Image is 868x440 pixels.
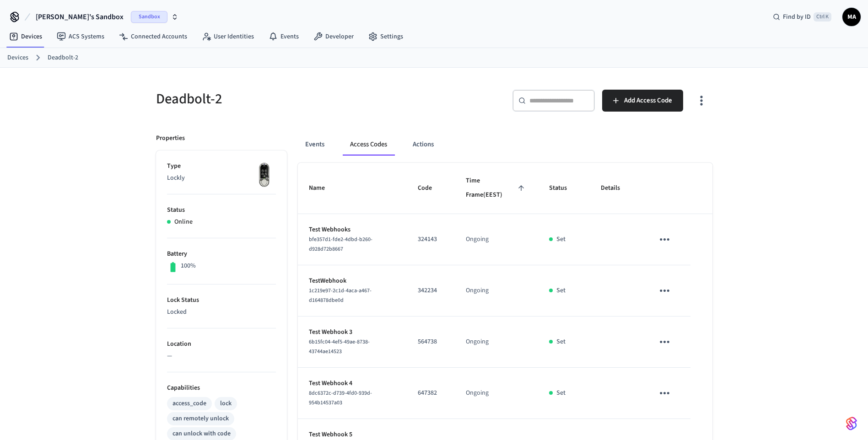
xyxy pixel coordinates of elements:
[181,261,196,271] p: 100%
[309,327,396,337] p: Test Webhook 3
[455,317,538,368] td: Ongoing
[814,12,831,21] span: Ctrl K
[167,161,276,171] p: Type
[455,214,538,265] td: Ongoing
[556,235,566,244] p: Set
[455,368,538,419] td: Ongoing
[783,12,811,21] span: Find by ID
[343,134,394,156] button: Access Codes
[624,95,672,107] span: Add Access Code
[418,337,444,347] p: 564738
[309,236,372,253] span: bfe357d1-fde2-4dbd-b260-d928d72b8667
[167,351,276,361] p: —
[194,28,261,45] a: User Identities
[846,416,857,431] img: SeamLogoGradient.69752ec5.svg
[549,181,579,195] span: Status
[173,399,206,408] div: access_code
[418,286,444,295] p: 342234
[418,388,444,398] p: 647382
[306,28,361,45] a: Developer
[156,90,429,108] h5: Deadbolt-2
[466,174,527,203] span: Time Frame(EEST)
[253,161,276,189] img: Lockly Vision Lock, Front
[602,90,683,112] button: Add Access Code
[418,235,444,244] p: 324143
[766,9,839,25] div: Find by IDCtrl K
[309,338,370,355] span: 6b15fc04-4ef5-49ae-8738-43744ae14523
[842,8,861,26] button: MA
[220,399,232,408] div: lock
[173,414,229,424] div: can remotely unlock
[261,28,306,45] a: Events
[309,379,396,388] p: Test Webhook 4
[418,181,444,195] span: Code
[601,181,632,195] span: Details
[167,173,276,183] p: Lockly
[361,28,410,45] a: Settings
[2,28,49,45] a: Devices
[556,286,566,295] p: Set
[167,295,276,305] p: Lock Status
[49,28,112,45] a: ACS Systems
[309,181,337,195] span: Name
[112,28,194,45] a: Connected Accounts
[309,276,396,286] p: TestWebhook
[167,307,276,317] p: Locked
[455,265,538,317] td: Ongoing
[156,134,185,143] p: Properties
[7,53,28,63] a: Devices
[405,134,441,156] button: Actions
[309,287,372,304] span: 1c219e97-2c1d-4aca-a467-d164878dbe0d
[298,134,332,156] button: Events
[48,53,78,63] a: Deadbolt-2
[556,337,566,347] p: Set
[298,134,712,156] div: ant example
[556,388,566,398] p: Set
[167,249,276,259] p: Battery
[174,217,193,227] p: Online
[309,225,396,235] p: Test Webhooks
[309,389,372,407] span: 8dc6372c-d739-4fd0-939d-954b14537a03
[167,205,276,215] p: Status
[167,383,276,393] p: Capabilities
[173,429,231,439] div: can unlock with code
[843,9,860,25] span: MA
[131,11,167,23] span: Sandbox
[167,339,276,349] p: Location
[309,430,396,440] p: Test Webhook 5
[36,11,124,22] span: [PERSON_NAME]'s Sandbox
